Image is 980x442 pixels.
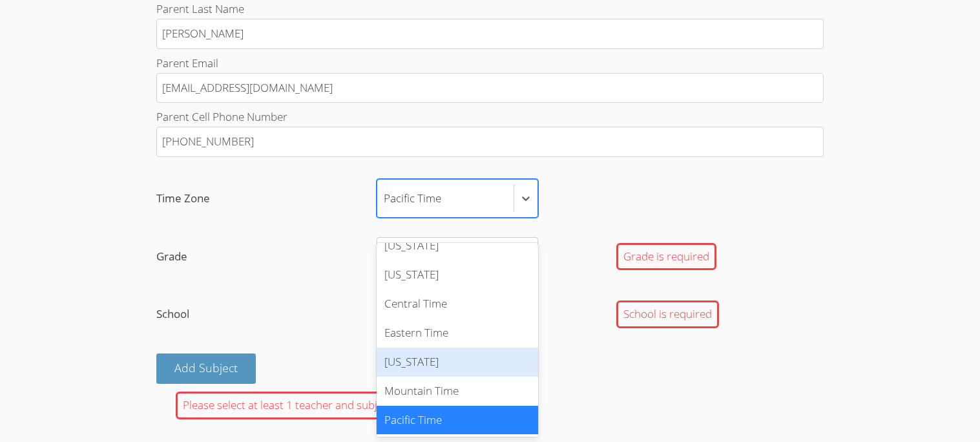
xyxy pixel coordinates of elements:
div: [US_STATE] [377,231,538,260]
input: GradeSelect...Grade is required [384,242,385,271]
div: [US_STATE] [377,260,538,289]
div: [US_STATE] [377,348,538,377]
button: Add Subject [156,353,256,384]
div: Pacific Time [377,406,538,435]
div: Pacific Time [384,189,441,208]
div: School is required [616,300,719,328]
input: Parent Email [156,73,823,103]
div: Mountain Time [377,377,538,406]
div: Eastern Time [377,319,538,348]
span: Time Zone [156,189,377,208]
span: Grade [156,247,377,266]
input: Parent Last Name [156,19,823,49]
div: Grade is required [616,243,716,271]
input: Parent Cell Phone Number [156,127,823,157]
input: Time ZonePacific Time [384,184,385,213]
span: Parent Email [156,56,218,70]
span: Parent Cell Phone Number [156,109,287,124]
span: School [156,305,377,324]
div: Please select at least 1 teacher and subject [176,392,399,419]
span: Parent Last Name [156,1,244,16]
div: Central Time [377,289,538,319]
